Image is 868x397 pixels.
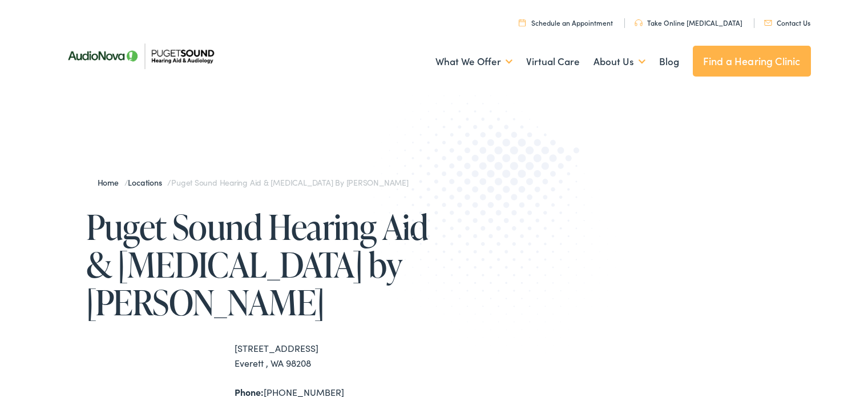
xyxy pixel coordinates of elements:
h1: Puget Sound Hearing Aid & [MEDICAL_DATA] by [PERSON_NAME] [86,208,434,321]
span: / / [98,177,409,188]
a: Find a Hearing Clinic [693,46,811,77]
a: Virtual Care [526,41,580,83]
a: Contact Us [764,18,810,27]
a: Take Online [MEDICAL_DATA] [635,18,742,27]
a: Home [98,177,124,188]
img: utility icon [635,19,643,26]
img: utility icon [764,20,772,26]
a: Schedule an Appointment [519,18,613,27]
a: What We Offer [435,41,512,83]
a: About Us [594,41,645,83]
a: Locations [128,177,167,188]
span: Puget Sound Hearing Aid & [MEDICAL_DATA] by [PERSON_NAME] [171,177,408,188]
img: utility icon [519,19,526,26]
a: Blog [659,41,679,83]
div: [STREET_ADDRESS] Everett , WA 98208 [235,341,434,370]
